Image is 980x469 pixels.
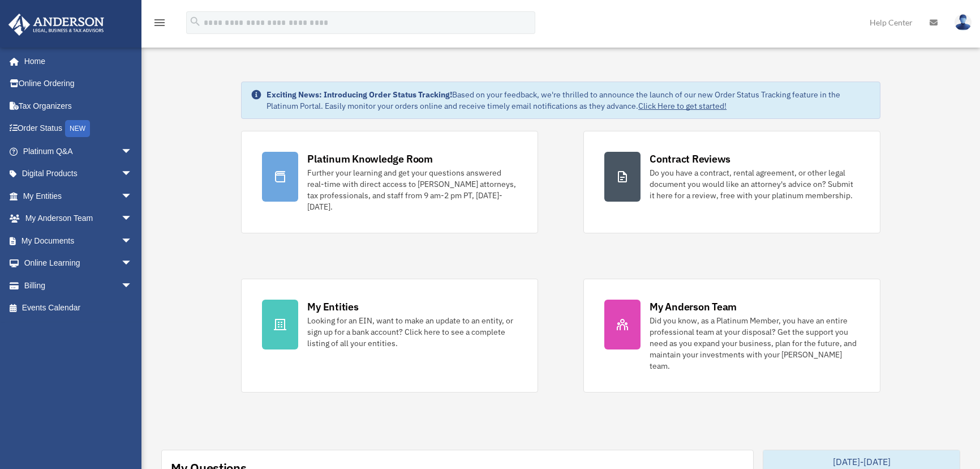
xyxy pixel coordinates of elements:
span: arrow_drop_down [121,140,144,163]
a: Contract Reviews Do you have a contract, rental agreement, or other legal document you would like... [583,131,880,233]
div: Do you have a contract, rental agreement, or other legal document you would like an attorney's ad... [650,167,859,201]
a: Online Ordering [8,73,149,95]
a: Platinum Knowledge Room Further your learning and get your questions answered real-time with dire... [241,131,538,233]
div: Further your learning and get your questions answered real-time with direct access to [PERSON_NAM... [307,167,517,212]
div: Looking for an EIN, want to make an update to an entity, or sign up for a bank account? Click her... [307,315,517,349]
span: arrow_drop_down [121,207,144,231]
div: My Entities [307,300,358,314]
div: Based on your feedback, we're thrilled to announce the launch of our new Order Status Tracking fe... [267,89,871,112]
span: arrow_drop_down [121,274,144,297]
a: Events Calendar [8,297,149,319]
a: Click Here to get started! [638,101,727,111]
div: Platinum Knowledge Room [307,152,433,166]
span: arrow_drop_down [121,252,144,275]
a: Home [8,50,144,73]
a: My Documentsarrow_drop_down [8,229,149,252]
div: Contract Reviews [650,152,730,166]
a: My Anderson Team Did you know, as a Platinum Member, you have an entire professional team at your... [583,279,880,393]
a: My Entitiesarrow_drop_down [8,185,149,207]
a: Online Learningarrow_drop_down [8,252,149,275]
i: menu [153,16,166,29]
i: search [189,15,201,28]
img: Anderson Advisors Platinum Portal [5,14,108,36]
a: Billingarrow_drop_down [8,274,149,297]
div: NEW [65,120,90,137]
strong: Exciting News: Introducing Order Status Tracking! [267,89,452,100]
span: arrow_drop_down [121,163,144,186]
a: menu [153,20,166,29]
a: My Entities Looking for an EIN, want to make an update to an entity, or sign up for a bank accoun... [241,279,538,393]
span: arrow_drop_down [121,229,144,253]
img: User Pic [955,14,972,31]
a: Platinum Q&Aarrow_drop_down [8,140,149,163]
span: arrow_drop_down [121,185,144,208]
a: My Anderson Teamarrow_drop_down [8,207,149,230]
a: Order StatusNEW [8,117,149,140]
div: Did you know, as a Platinum Member, you have an entire professional team at your disposal? Get th... [650,315,859,372]
a: Digital Productsarrow_drop_down [8,163,149,185]
a: Tax Organizers [8,95,149,117]
div: My Anderson Team [650,300,737,314]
